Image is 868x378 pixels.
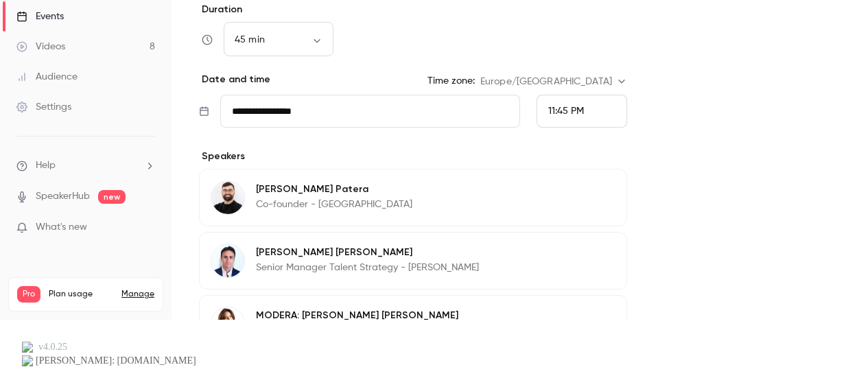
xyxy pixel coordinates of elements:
[49,289,113,300] span: Plan usage
[199,232,627,290] div: Carlo Della Casa[PERSON_NAME] [PERSON_NAME]Senior Manager Talent Strategy - [PERSON_NAME]
[16,158,155,173] li: help-dropdown-opener
[199,169,627,226] div: Simone Patera[PERSON_NAME] PateraCo-founder - [GEOGRAPHIC_DATA]
[199,73,270,86] p: Date and time
[16,40,65,54] div: Videos
[224,33,333,47] div: 45 min
[36,220,87,235] span: What's new
[121,289,154,300] a: Manage
[16,10,64,23] div: Events
[57,80,68,91] img: tab_domain_overview_orange.svg
[36,189,90,204] a: SpeakerHub
[98,190,126,204] span: new
[427,74,475,88] label: Time zone:
[211,244,244,277] img: Carlo Della Casa
[139,222,155,234] iframe: Noticeable Trigger
[16,100,71,114] div: Settings
[16,70,78,84] div: Audience
[22,22,33,33] img: logo_orange.svg
[199,150,627,163] p: Speakers
[199,3,627,16] label: Duration
[153,81,228,90] div: Keyword (traffico)
[38,22,67,33] div: v 4.0.25
[480,75,627,88] div: Europe/[GEOGRAPHIC_DATA]
[72,81,105,90] div: Dominio
[17,286,40,303] span: Pro
[537,95,627,128] div: From
[211,181,244,214] img: Simone Patera
[36,158,56,173] span: Help
[36,36,196,47] div: [PERSON_NAME]: [DOMAIN_NAME]
[22,36,33,47] img: website_grey.svg
[548,106,584,116] span: 11:45 PM
[138,80,149,91] img: tab_keywords_by_traffic_grey.svg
